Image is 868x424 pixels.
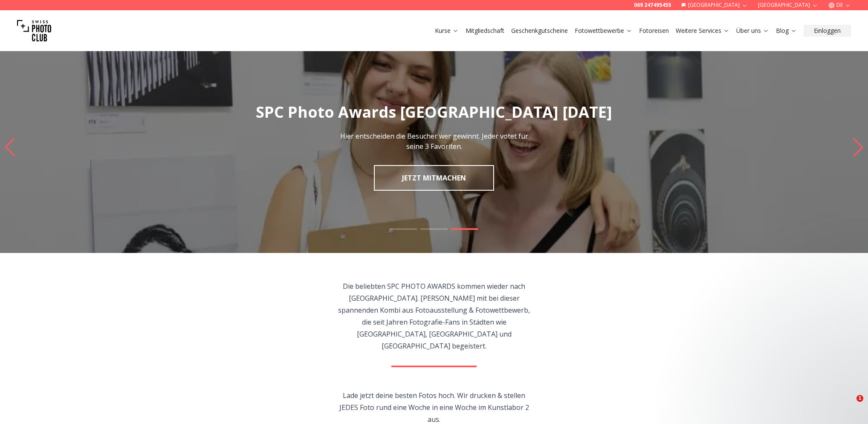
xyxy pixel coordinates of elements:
[634,2,671,9] a: 069 247495455
[856,395,863,402] span: 1
[435,26,459,35] a: Kurse
[431,25,462,37] button: Kurse
[839,395,859,415] iframe: Intercom live chat
[776,26,797,35] a: Blog
[462,25,508,37] button: Mitgliedschaft
[466,26,504,35] a: Mitgliedschaft
[773,25,800,37] button: Blog
[736,26,769,35] a: Über uns
[672,25,733,37] button: Weitere Services
[733,25,773,37] button: Über uns
[17,14,51,48] img: Swiss photo club
[571,25,636,37] button: Fotowettbewerbe
[374,165,494,191] a: JETZT MITMACHEN
[508,25,571,37] button: Geschenkgutscheine
[339,131,529,151] p: Hier entscheiden die Besucher wer gewinnt. Jeder votet für seine 3 Favoriten.
[636,25,672,37] button: Fotoreisen
[639,26,669,35] a: Fotoreisen
[676,26,729,35] a: Weitere Services
[337,280,532,352] p: Die beliebten SPC PHOTO AWARDS kommen wieder nach [GEOGRAPHIC_DATA]. [PERSON_NAME] mit bei dieser...
[511,26,568,35] a: Geschenkgutscheine
[575,26,632,35] a: Fotowettbewerbe
[804,25,851,37] button: Einloggen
